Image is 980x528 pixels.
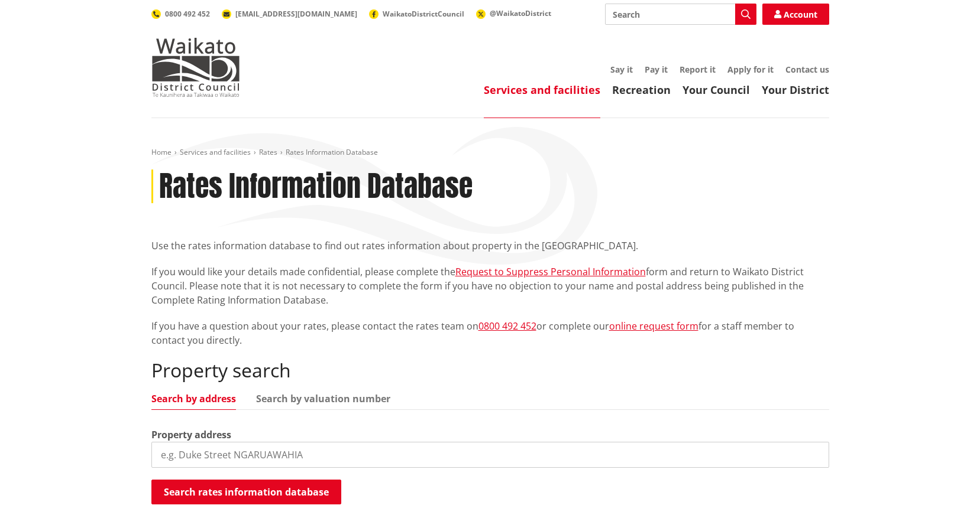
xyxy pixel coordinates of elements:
[484,83,600,97] a: Services and facilities
[605,4,756,25] input: Search input
[151,359,829,382] h2: Property search
[727,64,774,75] a: Apply for it
[645,64,668,75] a: Pay it
[610,64,633,75] a: Say it
[256,394,390,403] a: Search by valuation number
[259,147,277,157] a: Rates
[612,83,671,97] a: Recreation
[383,9,464,19] span: WaikatoDistrictCouncil
[476,8,551,18] a: @WaikatoDistrict
[478,320,536,333] a: 0800 492 452
[490,8,551,18] span: @WaikatoDistrict
[286,147,378,157] span: Rates Information Database
[151,480,341,504] button: Search rates information database
[151,394,236,403] a: Search by address
[165,9,210,19] span: 0800 492 452
[683,83,750,97] a: Your Council
[762,83,829,97] a: Your District
[785,64,829,75] a: Contact us
[151,319,829,347] p: If you have a question about your rates, please contact the rates team on or complete our for a s...
[369,9,464,19] a: WaikatoDistrictCouncil
[180,147,251,157] a: Services and facilities
[151,9,210,19] a: 0800 492 452
[159,170,473,204] h1: Rates Information Database
[762,4,829,25] a: Account
[151,265,829,307] p: If you would like your details made confidential, please complete the form and return to Waikato ...
[235,9,357,19] span: [EMAIL_ADDRESS][DOMAIN_NAME]
[609,320,698,333] a: online request form
[680,64,716,75] a: Report it
[455,265,646,278] a: Request to Suppress Personal Information
[151,442,829,468] input: e.g. Duke Street NGARUAWAHIA
[151,428,231,442] label: Property address
[222,9,357,19] a: [EMAIL_ADDRESS][DOMAIN_NAME]
[151,38,240,97] img: Waikato District Council - Te Kaunihera aa Takiwaa o Waikato
[151,148,829,158] nav: breadcrumb
[151,239,829,253] p: Use the rates information database to find out rates information about property in the [GEOGRAPHI...
[151,147,172,157] a: Home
